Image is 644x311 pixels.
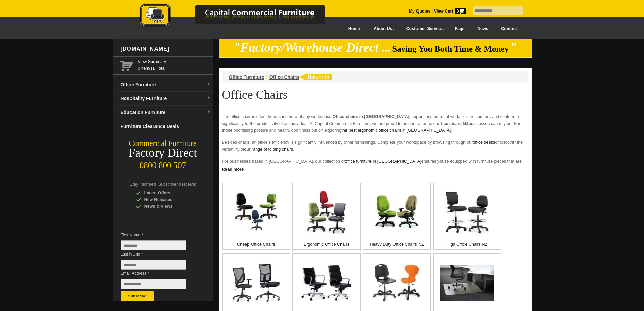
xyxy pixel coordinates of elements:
[433,9,466,14] a: View Cart0
[293,241,360,248] p: Ergonomic Office Chairs
[437,121,469,126] strong: office chairs NZ
[121,270,196,277] span: Email Address *
[305,191,348,234] img: Ergonomic Office Chairs
[363,183,431,251] a: Heavy Duty Office Chairs NZ Heavy Duty Office Chairs NZ
[222,113,528,134] p: The office chair is often the unsung hero of any workspace. support long hours of work, ensure co...
[121,231,196,238] span: First Name *
[434,241,501,248] p: High Office Chairs NZ
[121,291,154,301] button: Subscribe
[138,58,211,65] a: View Summary
[409,9,431,14] a: My Quotes
[244,147,293,152] a: our range of folding chairs
[235,191,278,234] img: Cheap Office Chairs
[136,203,200,210] div: News & Views
[269,74,299,80] a: Office Chairs
[223,241,290,248] p: Cheap Office Chairs
[341,128,451,133] a: the best ergonomic office chairs in [GEOGRAPHIC_DATA]
[158,182,196,187] span: Subscribe to receive:
[392,44,509,53] span: Saving You Both Time & Money
[399,21,448,37] a: Customer Service
[113,148,213,158] div: Factory Direct
[222,139,528,153] p: Besides chairs, an office's efficiency is significantly influenced by other furnishings. Complete...
[118,78,213,92] a: Office Furnituredropdown
[232,263,280,302] img: Mesh Office Chairs
[118,39,213,59] div: [DOMAIN_NAME]
[375,191,419,234] img: Heavy Duty Office Chairs NZ
[266,74,268,81] li: ›
[118,106,213,119] a: Education Furnituredropdown
[222,158,528,178] p: For businesses based in [GEOGRAPHIC_DATA], our collection of ensures you're equipped with furnitu...
[366,21,399,37] a: About Us
[130,182,156,187] span: Stay Informed
[138,58,211,71] span: 0 item(s), Total:
[333,114,409,119] strong: Office chairs in [GEOGRAPHIC_DATA]
[433,183,501,251] a: High Office Chairs NZ High Office Chairs NZ
[118,92,213,106] a: Hospitality Furnituredropdown
[445,191,489,234] img: High Office Chairs NZ
[207,110,211,114] img: dropdown
[440,265,494,301] img: Office Chair Mats
[121,3,358,30] a: Capital Commercial Furniture Logo
[292,183,361,251] a: Ergonomic Office Chairs Ergonomic Office Chairs
[207,82,211,86] img: dropdown
[219,164,532,173] a: Click to read more
[449,21,471,37] a: Faqs
[113,139,213,148] div: Commercial Furniture
[229,74,264,80] a: Office Furniture
[136,196,200,203] div: New Releases
[495,21,523,37] a: Contact
[372,264,421,302] img: Plastic Office Chairs
[121,279,186,289] input: Email Address *
[471,21,495,37] a: News
[301,264,352,301] img: Executive Office Chairs
[121,3,358,28] img: Capital Commercial Furniture Logo
[345,159,421,164] a: office furniture in [GEOGRAPHIC_DATA]
[136,190,200,196] div: Latest Offers
[121,240,186,250] input: First Name *
[222,183,290,251] a: Cheap Office Chairs Cheap Office Chairs
[510,41,517,54] em: "
[299,74,332,80] img: return to
[363,241,430,248] p: Heavy Duty Office Chairs NZ
[473,140,495,145] a: office desks
[207,96,211,100] img: dropdown
[113,157,213,170] div: 0800 800 507
[233,41,391,54] em: "Factory/Warehouse Direct ...
[118,119,213,133] a: Furniture Clearance Deals
[455,8,466,14] span: 0
[121,260,186,270] input: Last Name *
[434,9,466,14] strong: View Cart
[121,251,196,258] span: Last Name *
[222,88,528,101] h1: Office Chairs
